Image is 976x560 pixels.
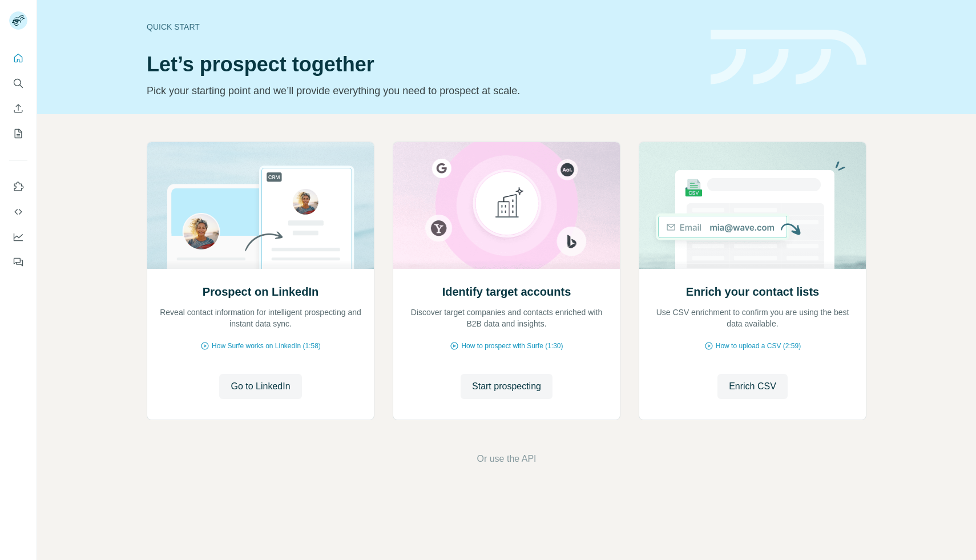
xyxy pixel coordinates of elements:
button: My lists [9,123,27,144]
button: Feedback [9,252,27,272]
img: Enrich your contact lists [639,142,866,269]
img: Identify target accounts [393,142,620,269]
button: Dashboard [9,227,27,247]
span: Start prospecting [472,380,541,393]
p: Pick your starting point and we’ll provide everything you need to prospect at scale. [147,83,697,99]
button: Enrich CSV [9,98,27,119]
p: Use CSV enrichment to confirm you are using the best data available. [651,307,854,329]
span: How to prospect with Surfe (1:30) [461,341,563,351]
button: Go to LinkedIn [219,374,301,399]
h2: Identify target accounts [442,284,571,300]
button: Search [9,73,27,94]
button: Start prospecting [461,374,552,399]
span: How to upload a CSV (2:59) [716,341,801,351]
div: Quick start [147,21,697,33]
img: banner [711,30,866,85]
button: Quick start [9,48,27,69]
button: Or use the API [477,452,536,466]
span: Go to LinkedIn [231,380,290,393]
img: Prospect on LinkedIn [147,142,374,269]
h1: Let’s prospect together [147,53,697,76]
button: Use Surfe API [9,202,27,222]
p: Discover target companies and contacts enriched with B2B data and insights. [405,307,608,329]
h2: Enrich your contact lists [686,284,819,300]
p: Reveal contact information for intelligent prospecting and instant data sync. [159,307,362,329]
button: Use Surfe on LinkedIn [9,176,27,197]
h2: Prospect on LinkedIn [203,284,318,300]
button: Enrich CSV [717,374,788,399]
span: Enrich CSV [729,380,776,393]
span: How Surfe works on LinkedIn (1:58) [212,341,321,351]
